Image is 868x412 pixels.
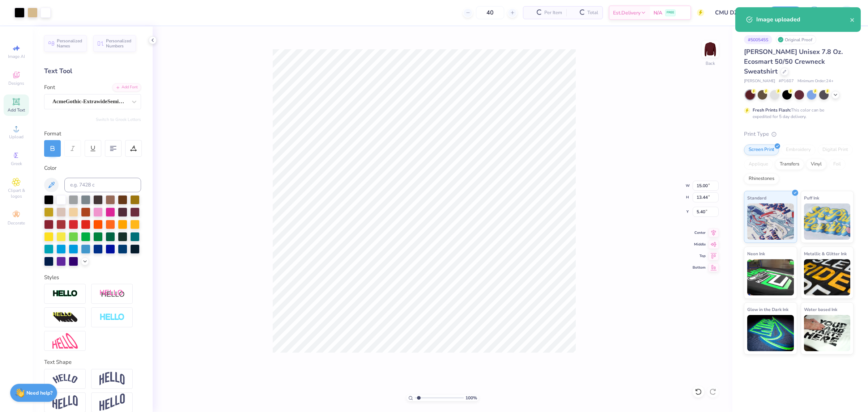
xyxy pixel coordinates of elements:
img: Stroke [52,290,78,298]
span: Middle [693,242,706,247]
span: FREE [667,10,674,15]
label: Font [44,83,55,92]
span: Decorate [8,220,25,226]
div: Text Tool [44,66,141,76]
img: Rise [99,394,125,411]
span: Designs [8,80,24,86]
div: Foil [829,159,846,170]
div: Text Shape [44,358,141,366]
span: Upload [9,134,24,140]
span: N/A [654,9,662,17]
span: Clipart & logos [4,188,29,199]
span: Standard [747,194,766,202]
button: close [850,15,855,24]
img: Flag [52,395,78,409]
span: Metallic & Glitter Ink [804,250,847,257]
div: This color can be expedited for 5 day delivery. [753,107,842,120]
div: Image uploaded [756,15,850,24]
div: Screen Print [744,144,779,155]
div: # 500545S [744,35,772,44]
span: Center [693,230,706,235]
input: Untitled Design [710,5,763,20]
div: Original Proof [776,35,816,44]
img: Arch [99,372,125,386]
span: Glow in the Dark Ink [747,306,788,313]
div: Embroidery [781,144,816,155]
div: Format [44,130,142,138]
span: Est. Delivery [613,9,641,17]
strong: Fresh Prints Flash: [753,107,791,113]
img: Puff Ink [804,203,851,240]
span: 100 % [465,395,477,401]
span: Add Text [8,107,25,113]
div: Vinyl [806,159,826,170]
img: Shadow [99,289,125,298]
img: Water based Ink [804,315,851,351]
div: Transfers [775,159,804,170]
span: [PERSON_NAME] Unisex 7.8 Oz. Ecosmart 50/50 Crewneck Sweatshirt [744,47,843,76]
span: Total [587,9,598,17]
img: Negative Space [99,313,125,321]
div: Digital Print [818,144,853,155]
span: Neon Ink [747,250,765,257]
button: Switch to Greek Letters [96,117,141,122]
div: Print Type [744,130,854,138]
span: Puff Ink [804,194,819,202]
img: Neon Ink [747,259,794,295]
input: e.g. 7428 c [64,178,141,192]
div: Styles [44,273,141,282]
img: Standard [747,203,794,240]
img: Metallic & Glitter Ink [804,259,851,295]
span: Personalized Numbers [106,38,132,49]
span: Image AI [8,54,25,59]
img: 3d Illusion [52,312,78,323]
span: Top [693,253,706,258]
span: Minimum Order: 24 + [797,78,834,84]
span: Water based Ink [804,306,837,313]
div: Applique [744,159,773,170]
span: Greek [11,161,22,167]
img: Arc [52,374,78,384]
span: Bottom [693,265,706,270]
input: – – [476,6,504,19]
strong: Need help? [26,390,52,396]
div: Back [706,60,715,67]
img: Back [703,42,718,56]
span: [PERSON_NAME] [744,78,775,84]
span: Personalized Names [57,38,82,49]
div: Rhinestones [744,173,779,184]
div: Add Font [112,83,141,92]
div: Color [44,164,141,172]
span: Per Item [544,9,562,17]
img: Glow in the Dark Ink [747,315,794,351]
img: Free Distort [52,333,78,349]
span: # P1607 [779,78,794,84]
